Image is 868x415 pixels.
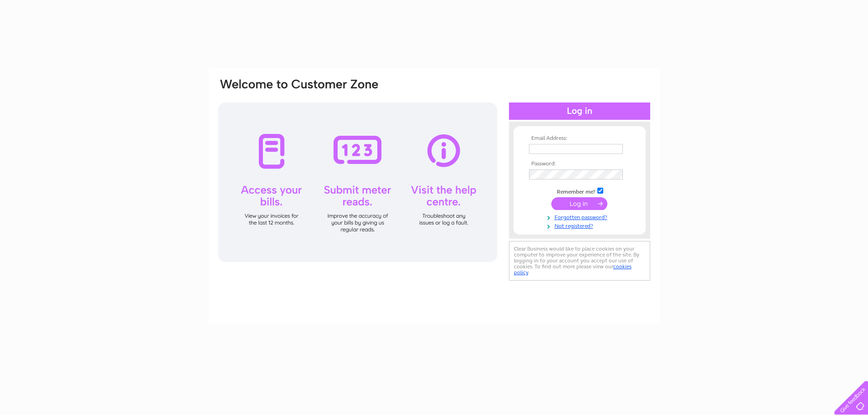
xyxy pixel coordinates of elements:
a: Forgotten password? [529,212,632,221]
th: Email Address: [527,135,632,142]
input: Submit [551,197,607,210]
a: cookies policy [514,263,632,276]
th: Password: [527,161,632,167]
div: Clear Business would like to place cookies on your computer to improve your experience of the sit... [509,241,650,281]
td: Remember me? [527,186,632,195]
a: Not registered? [529,221,632,230]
